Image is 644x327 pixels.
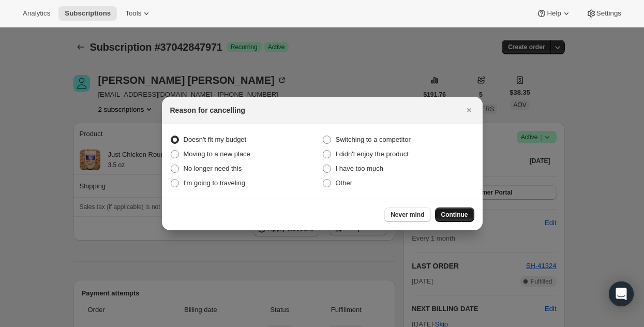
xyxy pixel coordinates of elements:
[547,9,561,18] span: Help
[435,207,474,222] button: Continue
[125,9,141,18] span: Tools
[336,165,384,172] span: I have too much
[23,9,50,18] span: Analytics
[530,6,577,21] button: Help
[17,6,56,21] button: Analytics
[119,6,158,21] button: Tools
[336,150,409,158] span: I didn't enjoy the product
[391,211,424,219] span: Never mind
[184,150,250,158] span: Moving to a new place
[184,165,242,172] span: No longer need this
[580,6,627,21] button: Settings
[336,136,411,143] span: Switching to a competitor
[184,136,247,143] span: Doesn't fit my budget
[609,281,634,306] div: Open Intercom Messenger
[384,207,430,222] button: Never mind
[441,211,468,219] span: Continue
[58,6,117,21] button: Subscriptions
[596,9,621,18] span: Settings
[184,179,246,187] span: I'm going to traveling
[65,9,111,18] span: Subscriptions
[336,179,353,187] span: Other
[170,105,245,115] h2: Reason for cancelling
[462,103,476,117] button: Close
